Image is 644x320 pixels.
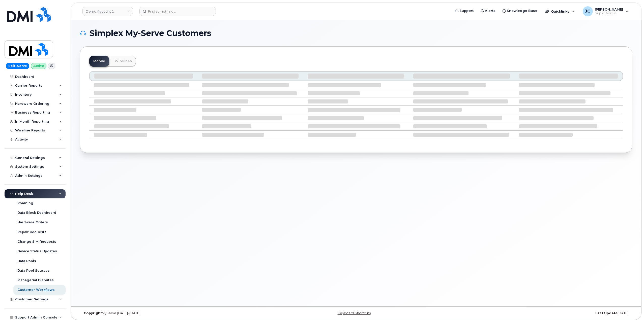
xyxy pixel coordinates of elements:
[595,311,618,315] strong: Last Update
[111,56,136,67] a: Wirelines
[80,311,264,315] div: MyServe [DATE]–[DATE]
[448,311,632,315] div: [DATE]
[338,311,371,315] a: Keyboard Shortcuts
[90,29,211,37] span: Simplex My-Serve Customers
[89,56,109,67] a: Mobile
[84,311,102,315] strong: Copyright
